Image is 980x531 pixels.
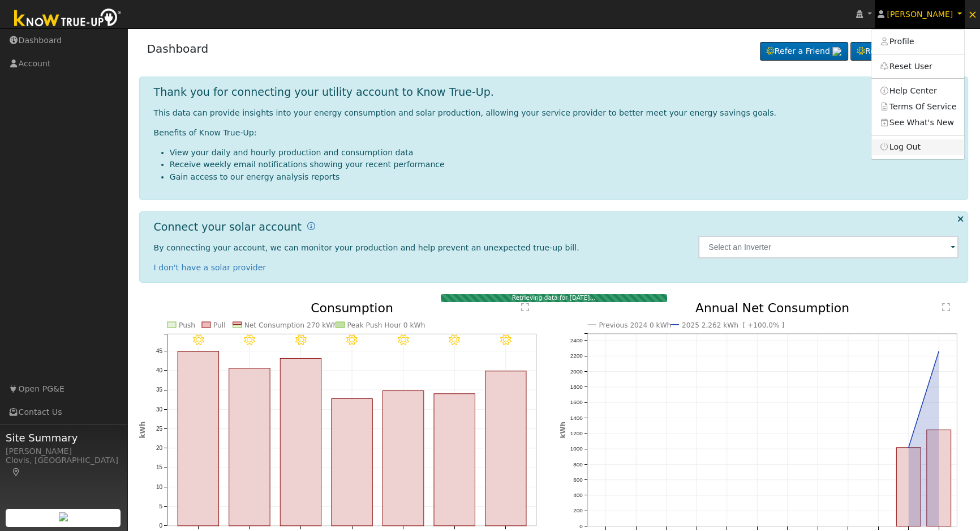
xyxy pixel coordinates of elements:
text: kWh [559,422,567,438]
a: Request a Cleaning [850,42,960,61]
rect: onclick="" [178,351,218,526]
text: 200 [573,508,583,514]
text: 400 [573,492,583,498]
circle: onclick="" [906,445,911,450]
text:  [942,303,950,312]
circle: onclick="" [937,349,942,354]
text: 1600 [570,399,583,405]
text: 15 [156,464,162,470]
text: 0 [159,522,162,529]
text: Pull [213,321,226,329]
span: By connecting your account, we can monitor your production and help prevent an unexpected true-up... [154,243,579,252]
img: retrieve [59,512,68,521]
i: 8/27 - Clear [295,334,306,346]
rect: onclick="" [485,371,526,526]
a: Profile [871,34,964,50]
p: Benefits of Know True-Up: [154,127,959,139]
text: Peak Push Hour 0 kWh [347,321,425,329]
i: 8/29 - Clear [398,334,409,346]
text: 0 [579,523,583,529]
i: 8/31 - Clear [500,334,512,346]
h1: Connect your solar account [154,220,302,233]
text: Previous 2024 0 kWh [599,321,671,329]
text: 2400 [570,337,583,343]
text: Push [179,321,195,329]
li: Gain access to our energy analysis reports [170,171,959,183]
text: 600 [573,477,583,483]
span: This data can provide insights into your energy consumption and solar production, allowing your s... [154,108,776,117]
text: 2025 2,262 kWh [ +100.0% ] [682,321,784,329]
img: Know True-Up [8,6,127,32]
text: 40 [156,367,162,373]
rect: onclick="" [280,358,321,526]
text: 25 [156,426,162,432]
text: 1000 [570,445,583,452]
h1: Thank you for connecting your utility account to Know True-Up. [154,86,494,99]
text: Annual Net Consumption [695,301,849,315]
a: Help Center [871,83,964,99]
li: View your daily and hourly production and consumption data [170,147,959,159]
text: 30 [156,406,162,412]
text: kWh [139,422,147,439]
rect: onclick="" [382,390,423,525]
text: 5 [159,503,162,509]
span: Site Summary [6,430,121,445]
div: [PERSON_NAME] [6,445,121,457]
text: 1200 [570,430,583,436]
div: Retrieving data for [DATE]... [441,294,667,302]
text: 800 [573,461,583,468]
span: × [968,7,977,21]
text: 1400 [570,415,583,421]
text:  [521,303,529,312]
span: [PERSON_NAME] [887,10,953,19]
rect: onclick="" [332,398,372,525]
img: retrieve [832,47,841,56]
i: 8/28 - Clear [346,334,358,346]
text: Consumption [311,301,393,315]
input: Select an Inverter [698,236,958,258]
text: 2200 [570,352,583,359]
i: 8/26 - Clear [244,334,255,346]
i: 8/30 - Clear [449,334,460,346]
a: Dashboard [147,42,209,56]
rect: onclick="" [434,394,475,526]
text: Net Consumption 270 kWh [244,321,337,329]
a: Reset User [871,58,964,74]
li: Receive weekly email notifications showing your recent performance [170,159,959,171]
div: Clovis, [GEOGRAPHIC_DATA] [6,454,121,478]
text: 10 [156,484,162,490]
rect: onclick="" [229,368,269,526]
text: 20 [156,445,162,451]
a: Map [11,468,22,477]
rect: onclick="" [897,448,921,526]
text: 1800 [570,384,583,390]
text: 35 [156,386,162,393]
a: Refer a Friend [760,42,848,61]
text: 2000 [570,368,583,375]
a: Log Out [871,139,964,155]
a: See What's New [871,114,964,130]
text: 45 [156,348,162,354]
a: Terms Of Service [871,99,964,114]
i: 8/25 - Clear [192,334,204,346]
rect: onclick="" [927,430,951,526]
a: I don't have a solar provider [154,263,267,272]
